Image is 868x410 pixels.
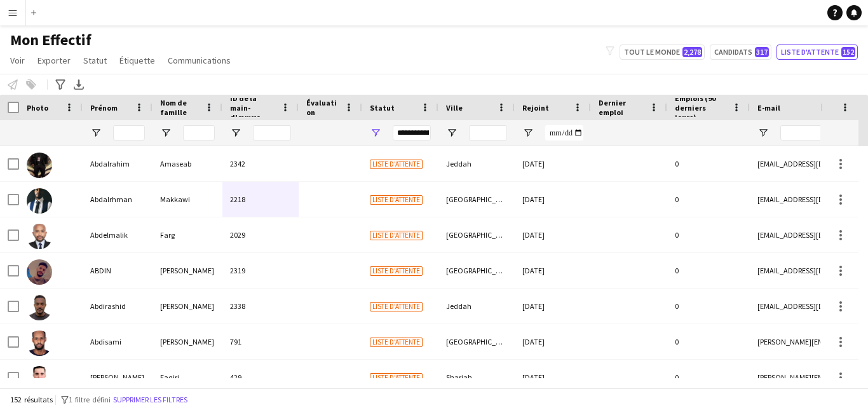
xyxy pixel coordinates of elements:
a: Communications [163,52,236,69]
div: [PERSON_NAME] [153,253,222,288]
div: 429 [222,360,299,395]
img: Abdul Baset Faqiri [27,366,52,392]
span: Évaluation [306,98,339,117]
span: E-mail [757,103,780,113]
div: Amaseab [153,146,222,181]
a: Voir [5,52,30,69]
input: Ville Entrée de filtre [469,125,507,140]
span: Liste d'attente [370,373,423,383]
div: 0 [667,217,750,252]
span: Statut [83,55,107,66]
span: Étiquette [119,55,155,66]
div: Farg [153,217,222,252]
img: Abdelmalik Farg [27,224,52,249]
div: [GEOGRAPHIC_DATA] [438,182,515,217]
div: Abdirashid [83,289,153,324]
span: Exporter [37,55,71,66]
span: Liste d'attente [370,160,423,169]
div: [DATE] [515,182,591,217]
span: Photo [27,103,48,113]
div: [PERSON_NAME] [153,324,222,359]
div: Sharjah [438,360,515,395]
span: Liste d'attente [370,266,423,276]
div: [PERSON_NAME] [83,360,153,395]
div: 2029 [222,217,299,252]
span: Liste d'attente [370,231,423,240]
div: [GEOGRAPHIC_DATA] [438,217,515,252]
div: 2218 [222,182,299,217]
span: 2,278 [682,47,702,57]
img: ABDIN HASSAN [27,259,52,285]
input: Nom de famille Entrée de filtre [183,125,215,140]
div: Abdisami [83,324,153,359]
div: [DATE] [515,146,591,181]
img: Abdirashid Ibrahim [27,295,52,320]
input: Prénom Entrée de filtre [113,125,145,140]
div: [GEOGRAPHIC_DATA] [438,324,515,359]
input: ID de la main-d'œuvre Entrée de filtre [253,125,291,140]
span: Liste d'attente [370,195,423,205]
span: Voir [10,55,25,66]
div: 0 [667,146,750,181]
img: Abdisami Yusuf [27,331,52,356]
span: Prénom [90,103,118,113]
span: Rejoint [522,103,549,113]
button: Ouvrir le menu de filtre [90,127,102,139]
img: Abdalrahim Amaseab [27,153,52,178]
span: 317 [755,47,769,57]
div: [GEOGRAPHIC_DATA] [438,253,515,288]
div: 0 [667,182,750,217]
div: [PERSON_NAME] [153,289,222,324]
span: Statut [370,103,395,113]
div: [DATE] [515,217,591,252]
input: Rejoint Entrée de filtre [545,125,583,140]
a: Étiquette [114,52,160,69]
button: Liste d'attente152 [776,44,858,60]
app-action-btn: Exporter en XLSX [71,77,86,92]
button: Ouvrir le menu de filtre [160,127,172,139]
div: 2342 [222,146,299,181]
div: Jeddah [438,289,515,324]
span: Liste d'attente [370,302,423,311]
button: Candidats317 [710,44,771,60]
div: [DATE] [515,360,591,395]
div: Abdelmalik [83,217,153,252]
div: [DATE] [515,253,591,288]
div: Makkawi [153,182,222,217]
div: ABDIN [83,253,153,288]
div: [DATE] [515,289,591,324]
img: Abdalrhman Makkawi [27,188,52,214]
button: Ouvrir le menu de filtre [757,127,769,139]
div: Faqiri [153,360,222,395]
span: Dernier emploi [599,98,644,117]
span: Emplois (90 derniers jours) [675,93,727,122]
div: 2319 [222,253,299,288]
a: Statut [78,52,112,69]
span: ID de la main-d'œuvre [230,93,276,122]
button: Ouvrir le menu de filtre [370,127,381,139]
div: 0 [667,289,750,324]
div: 0 [667,360,750,395]
div: 791 [222,324,299,359]
button: Ouvrir le menu de filtre [446,127,458,139]
span: Communications [168,55,231,66]
span: Ville [446,103,463,113]
div: Abdalrhman [83,182,153,217]
a: Exporter [32,52,76,69]
span: Liste d'attente [370,338,423,347]
button: Ouvrir le menu de filtre [522,127,534,139]
div: [DATE] [515,324,591,359]
span: Mon Effectif [10,31,92,50]
app-action-btn: Filtres avancés [53,77,68,92]
div: Abdalrahim [83,146,153,181]
span: 1 filtre défini [69,395,111,404]
button: Supprimer les filtres [111,393,190,407]
button: Tout le monde2,278 [620,44,705,60]
span: 152 [841,47,855,57]
div: 0 [667,253,750,288]
span: Nom de famille [160,98,200,117]
div: 2338 [222,289,299,324]
button: Ouvrir le menu de filtre [230,127,241,139]
div: 0 [667,324,750,359]
div: Jeddah [438,146,515,181]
